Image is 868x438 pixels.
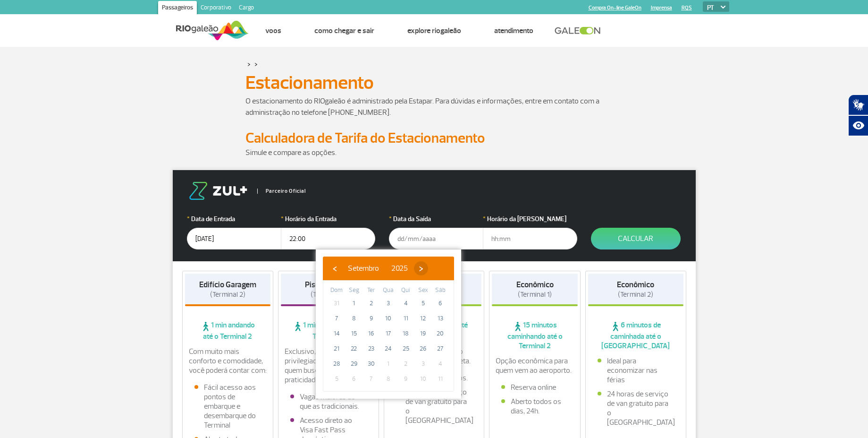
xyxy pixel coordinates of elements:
[588,320,683,351] span: 6 minutos de caminhada até o [GEOGRAPHIC_DATA]
[247,59,251,69] a: >
[415,311,430,326] span: 12
[591,228,681,249] button: Calcular
[281,214,375,224] label: Horário da Entrada
[433,341,448,356] span: 27
[316,249,461,399] bs-datepicker-container: calendar
[381,326,396,341] span: 17
[492,320,578,351] span: 15 minutos caminhando até o Terminal 2
[348,264,379,273] span: Setembro
[415,296,430,311] span: 5
[281,228,375,249] input: hh:mm
[329,356,344,371] span: 28
[381,296,396,311] span: 3
[363,296,379,311] span: 2
[290,392,367,411] li: Vagas maiores do que as tradicionais.
[342,261,385,275] button: Setembro
[346,285,363,296] th: weekday
[314,26,374,35] a: Como chegar e sair
[415,356,430,371] span: 3
[398,296,413,311] span: 4
[328,285,346,296] th: weekday
[501,383,568,392] li: Reserva online
[381,371,396,386] span: 8
[501,397,568,416] li: Aberto todos os dias, 24h.
[245,147,623,158] p: Simule e compare as opções.
[598,389,674,427] li: 24 horas de serviço de van gratuito para o [GEOGRAPHIC_DATA]
[618,290,653,299] span: (Terminal 2)
[305,280,352,290] strong: Piso Premium
[346,296,362,311] span: 1
[518,290,552,299] span: (Terminal 1)
[431,285,449,296] th: weekday
[848,115,868,136] button: Abrir recursos assistivos.
[433,326,448,341] span: 20
[363,371,379,386] span: 7
[329,371,344,386] span: 5
[245,95,623,118] p: O estacionamento do RIOgaleão é administrado pela Estapar. Para dúvidas e informações, entre em c...
[363,356,379,371] span: 30
[363,341,379,356] span: 23
[496,356,574,375] p: Opção econômica para quem vem ao aeroporto.
[433,296,448,311] span: 6
[415,341,430,356] span: 26
[281,320,376,341] span: 1 min andando até o Terminal 2
[398,356,413,371] span: 2
[187,228,281,249] input: dd/mm/aaaa
[415,326,430,341] span: 19
[197,1,235,16] a: Corporativo
[433,311,448,326] span: 13
[598,356,674,385] li: Ideal para economizar nas férias
[187,214,281,224] label: Data de Entrada
[187,182,249,200] img: logo-zul.png
[311,290,346,299] span: (Terminal 2)
[381,341,396,356] span: 24
[433,356,448,371] span: 4
[651,5,672,11] a: Imprensa
[589,5,641,11] a: Compra On-line GaleOn
[245,129,623,147] h2: Calculadora de Tarifa do Estacionamento
[381,356,396,371] span: 1
[285,347,372,385] p: Exclusivo, com localização privilegiada e ideal para quem busca conforto e praticidade.
[257,189,306,194] span: Parceiro Oficial
[682,5,692,11] a: RQS
[385,261,414,275] button: 2025
[389,214,483,224] label: Data da Saída
[396,387,472,425] li: 24 horas de serviço de van gratuito para o [GEOGRAPHIC_DATA]
[189,347,267,375] p: Com muito mais conforto e comodidade, você poderá contar com:
[380,285,397,296] th: weekday
[483,228,577,249] input: hh:mm
[415,371,430,386] span: 10
[328,262,428,272] bs-datepicker-navigation-view: ​ ​ ​
[210,290,245,299] span: (Terminal 2)
[389,228,483,249] input: dd/mm/aaaa
[329,311,344,326] span: 7
[265,26,281,35] a: Voos
[363,326,379,341] span: 16
[254,59,258,69] a: >
[494,26,533,35] a: Atendimento
[398,371,413,386] span: 9
[398,326,413,341] span: 18
[433,371,448,386] span: 11
[185,320,271,341] span: 1 min andando até o Terminal 2
[398,341,413,356] span: 25
[848,94,868,115] button: Abrir tradutor de língua de sinais.
[397,285,414,296] th: weekday
[199,280,256,290] strong: Edifício Garagem
[328,261,342,275] button: ‹
[617,280,654,290] strong: Econômico
[346,371,362,386] span: 6
[391,264,408,273] span: 2025
[414,285,432,296] th: weekday
[346,326,362,341] span: 15
[346,311,362,326] span: 8
[158,1,197,16] a: Passageiros
[483,214,577,224] label: Horário da [PERSON_NAME]
[245,75,623,91] h1: Estacionamento
[329,341,344,356] span: 21
[362,285,380,296] th: weekday
[414,261,428,275] span: ›
[381,311,396,326] span: 10
[848,94,868,136] div: Plugin de acessibilidade da Hand Talk.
